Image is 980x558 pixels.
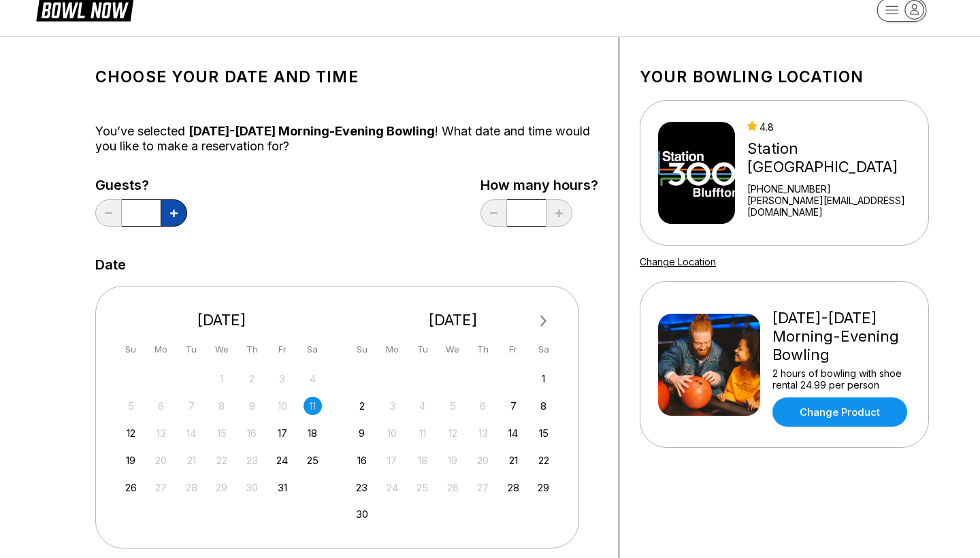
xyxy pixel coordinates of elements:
[152,424,170,442] div: Not available Monday, October 13th, 2025
[212,451,231,470] div: Not available Wednesday, October 22nd, 2025
[152,340,170,359] div: Mo
[772,397,907,427] a: Change Product
[444,340,462,359] div: We
[444,424,462,442] div: Not available Wednesday, November 12th, 2025
[474,478,492,497] div: Not available Thursday, November 27th, 2025
[152,478,170,497] div: Not available Monday, October 27th, 2025
[474,397,492,415] div: Not available Thursday, November 6th, 2025
[243,451,261,470] div: Not available Thursday, October 23rd, 2025
[413,397,431,415] div: Not available Tuesday, November 4th, 2025
[304,370,322,388] div: Not available Saturday, October 4th, 2025
[95,178,187,193] label: Guests?
[413,478,431,497] div: Not available Tuesday, November 25th, 2025
[504,340,523,359] div: Fr
[444,397,462,415] div: Not available Wednesday, November 5th, 2025
[182,424,201,442] div: Not available Tuesday, October 14th, 2025
[212,340,231,359] div: We
[504,478,523,497] div: Choose Friday, November 28th, 2025
[189,124,435,138] span: [DATE]-[DATE] Morning-Evening Bowling
[640,256,716,267] a: Change Location
[122,478,140,497] div: Choose Sunday, October 26th, 2025
[212,370,231,388] div: Not available Wednesday, October 1st, 2025
[533,310,555,332] button: Next Month
[658,122,735,224] img: Station 300 Bluffton
[243,424,261,442] div: Not available Thursday, October 16th, 2025
[747,195,923,218] a: [PERSON_NAME][EMAIL_ADDRESS][DOMAIN_NAME]
[413,340,431,359] div: Tu
[353,505,371,523] div: Choose Sunday, November 30th, 2025
[243,478,261,497] div: Not available Thursday, October 30th, 2025
[747,121,923,133] div: 4.8
[273,424,291,442] div: Choose Friday, October 17th, 2025
[534,424,553,442] div: Choose Saturday, November 15th, 2025
[772,367,911,391] div: 2 hours of bowling with shoe rental 24.99 per person
[534,397,553,415] div: Choose Saturday, November 8th, 2025
[480,178,598,193] label: How many hours?
[413,451,431,470] div: Not available Tuesday, November 18th, 2025
[444,451,462,470] div: Not available Wednesday, November 19th, 2025
[122,424,140,442] div: Choose Sunday, October 12th, 2025
[122,451,140,470] div: Choose Sunday, October 19th, 2025
[772,309,911,364] div: [DATE]-[DATE] Morning-Evening Bowling
[273,478,291,497] div: Choose Friday, October 31st, 2025
[243,397,261,415] div: Not available Thursday, October 9th, 2025
[95,124,598,154] div: You’ve selected ! What date and time would you like to make a reservation for?
[474,340,492,359] div: Th
[534,370,553,388] div: Choose Saturday, November 1st, 2025
[304,424,322,442] div: Choose Saturday, October 18th, 2025
[353,451,371,470] div: Choose Sunday, November 16th, 2025
[413,424,431,442] div: Not available Tuesday, November 11th, 2025
[444,478,462,497] div: Not available Wednesday, November 26th, 2025
[534,340,553,359] div: Sa
[116,311,327,329] div: [DATE]
[243,340,261,359] div: Th
[383,424,402,442] div: Not available Monday, November 10th, 2025
[383,451,402,470] div: Not available Monday, November 17th, 2025
[182,478,201,497] div: Not available Tuesday, October 28th, 2025
[122,340,140,359] div: Su
[353,397,371,415] div: Choose Sunday, November 2nd, 2025
[182,340,201,359] div: Tu
[658,314,760,416] img: Friday-Sunday Morning-Evening Bowling
[747,183,923,195] div: [PHONE_NUMBER]
[383,340,402,359] div: Mo
[212,424,231,442] div: Not available Wednesday, October 15th, 2025
[243,370,261,388] div: Not available Thursday, October 2nd, 2025
[504,424,523,442] div: Choose Friday, November 14th, 2025
[212,397,231,415] div: Not available Wednesday, October 8th, 2025
[95,257,126,272] label: Date
[353,424,371,442] div: Choose Sunday, November 9th, 2025
[640,67,929,86] h1: Your bowling location
[747,139,923,176] div: Station [GEOGRAPHIC_DATA]
[304,397,322,415] div: Not available Saturday, October 11th, 2025
[122,397,140,415] div: Not available Sunday, October 5th, 2025
[273,370,291,388] div: Not available Friday, October 3rd, 2025
[273,340,291,359] div: Fr
[353,340,371,359] div: Su
[534,451,553,470] div: Choose Saturday, November 22nd, 2025
[353,478,371,497] div: Choose Sunday, November 23rd, 2025
[474,451,492,470] div: Not available Thursday, November 20th, 2025
[348,311,559,329] div: [DATE]
[95,67,598,86] h1: Choose your Date and time
[273,397,291,415] div: Not available Friday, October 10th, 2025
[504,397,523,415] div: Choose Friday, November 7th, 2025
[534,478,553,497] div: Choose Saturday, November 29th, 2025
[504,451,523,470] div: Choose Friday, November 21st, 2025
[474,424,492,442] div: Not available Thursday, November 13th, 2025
[212,478,231,497] div: Not available Wednesday, October 29th, 2025
[152,451,170,470] div: Not available Monday, October 20th, 2025
[182,451,201,470] div: Not available Tuesday, October 21st, 2025
[120,368,324,497] div: month 2025-10
[304,451,322,470] div: Choose Saturday, October 25th, 2025
[304,340,322,359] div: Sa
[383,397,402,415] div: Not available Monday, November 3rd, 2025
[351,368,555,524] div: month 2025-11
[273,451,291,470] div: Choose Friday, October 24th, 2025
[383,478,402,497] div: Not available Monday, November 24th, 2025
[152,397,170,415] div: Not available Monday, October 6th, 2025
[182,397,201,415] div: Not available Tuesday, October 7th, 2025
